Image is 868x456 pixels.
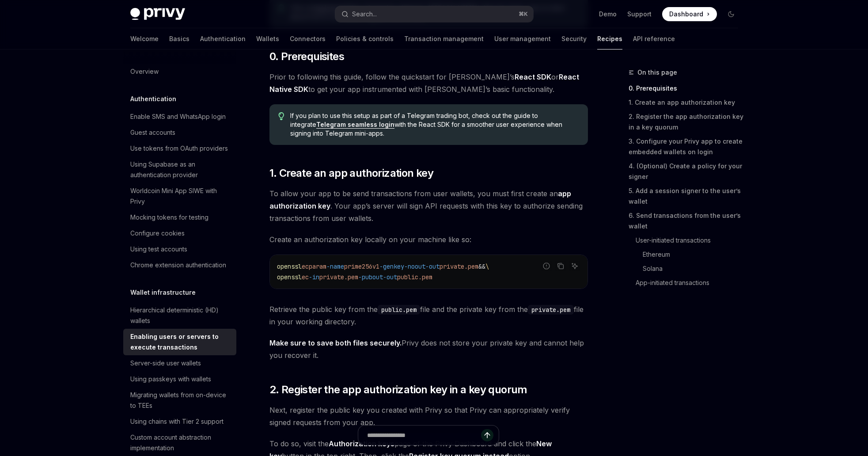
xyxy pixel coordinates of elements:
[123,302,236,329] a: Hierarchical deterministic (HD) wallets
[629,233,745,247] a: User-initiated transactions
[404,28,484,49] a: Transaction management
[130,331,231,353] div: Enabling users or servers to execute transactions
[130,159,231,180] div: Using Supabase as an authentication provider
[629,184,745,209] a: 5. Add a session signer to the user’s wallet
[478,262,485,270] span: &&
[130,94,176,104] h5: Authentication
[597,28,622,49] a: Recipes
[302,262,326,270] span: ecparam
[379,262,404,270] span: -genkey
[629,134,745,159] a: 3. Configure your Privy app to create embedded wallets on login
[358,273,383,281] span: -pubout
[269,337,588,361] span: Privy does not store your private key and cannot help you recover it.
[344,262,379,270] span: prime256v1
[515,72,551,82] a: React SDK
[302,273,309,281] span: ec
[123,125,236,141] a: Guest accounts
[130,287,196,298] h5: Wallet infrastructure
[561,28,587,49] a: Security
[130,8,185,20] img: dark logo
[123,355,236,371] a: Server-side user wallets
[130,305,231,326] div: Hierarchical deterministic (HD) wallets
[629,247,745,262] a: Ethereum
[269,404,588,429] span: Next, register the public key you created with Privy so that Privy can appropriately verify signe...
[724,7,738,21] button: Toggle dark mode
[130,390,231,411] div: Migrating wallets from on-device to TEEs
[123,257,236,273] a: Chrome extension authentication
[627,10,652,19] a: Support
[669,10,703,19] span: Dashboard
[130,212,208,223] div: Mocking tokens for testing
[633,28,675,49] a: API reference
[629,110,745,134] a: 2. Register the app authorization key in a key quorum
[269,338,402,347] strong: Make sure to save both files securely.
[130,143,228,154] div: Use tokens from OAuth providers
[541,260,552,272] button: Report incorrect code
[123,64,236,80] a: Overview
[269,187,588,224] span: To allow your app to be send transactions from user wallets, you must first create an . Your app’...
[404,262,425,270] span: -noout
[629,81,745,95] a: 0. Prerequisites
[569,260,580,272] button: Ask AI
[316,121,394,129] a: Telegram seamless login
[269,71,588,95] span: Prior to following this guide, follow the quickstart for [PERSON_NAME]’s or to get your app instr...
[494,28,551,49] a: User management
[130,244,187,255] div: Using test accounts
[130,111,226,122] div: Enable SMS and WhatsApp login
[485,262,489,270] span: \
[637,67,677,78] span: On this page
[352,9,377,19] div: Search...
[278,112,284,120] svg: Tip
[378,305,420,315] code: public.pem
[269,383,527,397] span: 2. Register the app authorization key in a key quorum
[319,273,358,281] span: private.pem
[123,156,236,183] a: Using Supabase as an authentication provider
[130,66,159,77] div: Overview
[383,273,397,281] span: -out
[277,273,302,281] span: openssl
[123,387,236,414] a: Migrating wallets from on-device to TEEs
[397,273,432,281] span: public.pem
[130,186,231,207] div: Worldcoin Mini App SIWE with Privy
[123,209,236,225] a: Mocking tokens for testing
[629,159,745,184] a: 4. (Optional) Create a policy for your signer
[629,95,745,110] a: 1. Create an app authorization key
[440,262,478,270] span: private.pem
[130,416,224,427] div: Using chains with Tier 2 support
[256,28,279,49] a: Wallets
[326,262,344,270] span: -name
[123,109,236,125] a: Enable SMS and WhatsApp login
[269,233,588,246] span: Create an authorization key locally on your machine like so:
[269,303,588,328] span: Retrieve the public key from the file and the private key from the file in your working directory.
[130,228,185,239] div: Configure cookies
[555,260,566,272] button: Copy the contents from the code block
[130,358,201,369] div: Server-side user wallets
[290,28,326,49] a: Connectors
[269,166,434,180] span: 1. Create an app authorization key
[123,329,236,355] a: Enabling users or servers to execute transactions
[481,429,493,441] button: Send message
[123,225,236,241] a: Configure cookies
[335,6,533,22] button: Open search
[528,305,574,315] code: private.pem
[169,28,190,49] a: Basics
[425,262,440,270] span: -out
[123,371,236,387] a: Using passkeys with wallets
[200,28,246,49] a: Authentication
[130,28,159,49] a: Welcome
[269,49,344,64] span: 0. Prerequisites
[123,414,236,429] a: Using chains with Tier 2 support
[367,426,481,445] input: Ask a question...
[629,276,745,290] a: App-initiated transactions
[629,209,745,233] a: 6. Send transactions from the user’s wallet
[662,7,717,21] a: Dashboard
[599,10,617,19] a: Demo
[130,260,226,270] div: Chrome extension authentication
[123,429,236,456] a: Custom account abstraction implementation
[277,262,302,270] span: openssl
[130,127,175,138] div: Guest accounts
[123,141,236,156] a: Use tokens from OAuth providers
[123,183,236,209] a: Worldcoin Mini App SIWE with Privy
[290,111,579,138] span: If you plan to use this setup as part of a Telegram trading bot, check out the guide to integrate...
[519,11,528,18] span: ⌘ K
